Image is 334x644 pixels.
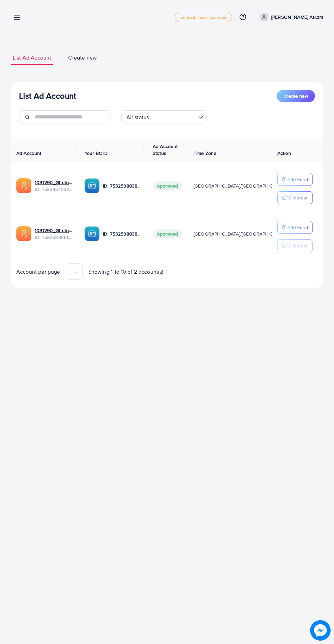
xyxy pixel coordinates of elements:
[35,186,74,193] span: ID: 7532954232266326017
[35,234,74,241] span: ID: 7532538961244635153
[153,143,178,157] span: Ad Account Status
[121,110,207,124] div: Search for option
[257,13,323,21] a: [PERSON_NAME] Aslam
[287,223,308,231] p: Add Fund
[310,621,330,640] img: image
[271,13,323,21] p: [PERSON_NAME] Aslam
[85,178,100,193] img: ic-ba-acc.ded83a64.svg
[35,179,74,193] div: <span class='underline'>1031290_Ghulam Rasool Aslam 2_1753902599199</span></br>7532954232266326017
[277,191,313,204] button: Withdraw
[153,229,182,238] span: Approved
[287,242,307,250] p: Withdraw
[194,230,288,237] span: [GEOGRAPHIC_DATA]/[GEOGRAPHIC_DATA]
[194,150,216,157] span: Time Zone
[88,268,164,276] span: Showing 1 To 10 of 2 account(s)
[277,173,313,186] button: Add Fund
[287,194,307,202] p: Withdraw
[35,227,74,234] a: 1031290_Ghulam Rasool Aslam_1753805901568
[35,179,74,186] a: 1031290_Ghulam Rasool Aslam 2_1753902599199
[85,150,108,157] span: Your BC ID
[277,239,313,252] button: Withdraw
[16,226,31,241] img: ic-ads-acc.e4c84228.svg
[19,91,76,101] h3: List Ad Account
[103,230,142,238] p: ID: 7532538838637019152
[35,227,74,241] div: <span class='underline'>1031290_Ghulam Rasool Aslam_1753805901568</span></br>7532538961244635153
[175,12,232,22] a: adreach_new_package
[13,54,51,62] span: List Ad Account
[194,182,288,189] span: [GEOGRAPHIC_DATA]/[GEOGRAPHIC_DATA]
[16,178,31,193] img: ic-ads-acc.e4c84228.svg
[277,90,315,102] button: Create new
[16,150,42,157] span: Ad Account
[103,182,142,190] p: ID: 7532538838637019152
[68,54,97,62] span: Create new
[151,111,196,122] input: Search for option
[277,150,291,157] span: Action
[277,221,313,234] button: Add Fund
[16,268,60,276] span: Account per page
[125,112,151,122] span: All status
[85,226,100,241] img: ic-ba-acc.ded83a64.svg
[181,15,226,19] span: adreach_new_package
[287,175,308,183] p: Add Fund
[284,93,308,99] span: Create new
[153,181,182,190] span: Approved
